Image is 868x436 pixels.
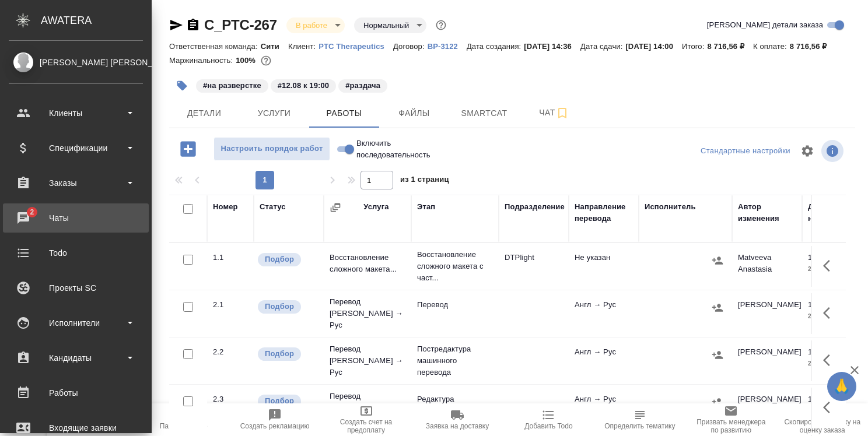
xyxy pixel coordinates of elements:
div: AWATERA [41,9,152,32]
p: #12.08 к 19:00 [278,80,329,92]
td: Перевод [PERSON_NAME] → Рус [324,385,411,431]
p: Дата создания: [467,42,524,51]
a: ВР-3122 [428,41,467,51]
button: Здесь прячутся важные кнопки [816,299,844,327]
p: Ответственная команда: [169,42,261,51]
td: Matveeva Anastasia [732,246,802,287]
button: Заявка на доставку [412,403,503,436]
button: Настроить порядок работ [213,137,330,161]
button: Здесь прячутся важные кнопки [816,346,844,374]
td: Англ → Рус [569,388,639,428]
span: из 1 страниц [400,173,449,189]
a: Работы [3,378,149,407]
div: Дата начала [808,201,855,224]
div: Todo [9,244,143,262]
button: Нормальный [360,20,412,30]
div: Спецификации [9,139,143,157]
span: 12.08 к 19:00 [269,80,337,90]
p: Клиент: [288,42,318,51]
div: 2.2 [213,346,248,358]
p: Подбор [265,395,294,407]
div: Исполнители [9,314,143,332]
div: [PERSON_NAME] [PERSON_NAME] [9,56,143,69]
span: Детали [176,106,232,121]
a: C_PTC-267 [204,17,277,33]
div: Исполнитель [645,201,696,213]
td: Перевод [PERSON_NAME] → Рус [324,290,411,337]
button: Назначить [709,393,726,411]
p: Подбор [265,301,294,312]
td: [PERSON_NAME] [732,340,802,381]
button: Добавить Todo [503,403,594,436]
div: Можно подбирать исполнителей [257,299,318,315]
p: #раздача [345,80,380,92]
button: Призвать менеджера по развитию [685,403,776,436]
button: Сгруппировать [330,202,341,213]
span: Создать рекламацию [240,422,310,430]
p: 12.08, [808,300,829,309]
span: Включить последовательность [356,138,430,161]
p: 2025 [808,263,855,275]
button: Назначить [709,346,726,364]
p: PTC Therapeutics [318,42,393,51]
div: Подразделение [505,201,565,213]
div: В работе [286,17,345,33]
td: Не указан [569,246,639,287]
button: В работе [292,20,331,30]
div: Чаты [9,209,143,227]
svg: Подписаться [555,106,569,120]
p: Договор: [393,42,428,51]
div: Клиенты [9,104,143,122]
button: Скопировать ссылку для ЯМессенджера [169,18,183,32]
span: Посмотреть информацию [821,140,846,162]
p: Перевод [417,299,493,311]
p: Подбор [265,254,294,265]
div: Этап [417,201,435,213]
span: 2 [23,206,41,218]
td: Восстановление сложного макета... [324,246,411,287]
p: ВР-3122 [428,42,467,51]
div: 2.1 [213,299,248,311]
div: Заказы [9,174,143,192]
div: 2.3 [213,393,248,405]
div: Можно подбирать исполнителей [257,346,318,362]
td: DTPlight [499,246,569,287]
span: Создать счет на предоплату [327,418,404,434]
p: Сити [261,42,288,51]
p: 8 716,56 ₽ [707,42,753,51]
span: Настроить порядок работ [220,142,324,156]
p: Подбор [265,348,294,360]
td: [PERSON_NAME] [732,293,802,334]
button: 0.00 RUB; [258,53,274,68]
button: Доп статусы указывают на важность/срочность заказа [433,17,449,33]
p: [DATE] 14:36 [524,42,580,51]
div: Можно подбирать исполнителей [257,393,318,409]
p: 12.08, [808,347,829,356]
button: Скопировать ссылку на оценку заказа [777,403,868,436]
div: Статус [260,201,286,213]
button: Добавить работу [172,137,204,161]
span: Чат [526,106,582,120]
a: Todo [3,238,149,268]
span: Работы [316,106,372,121]
div: Можно подбирать исполнителей [257,252,318,268]
span: Smartcat [456,106,512,121]
a: 2Чаты [3,203,149,233]
span: Добавить Todo [524,422,572,430]
button: Определить тематику [594,403,685,436]
p: 12.08, [808,395,829,403]
p: Постредактура машинного перевода [417,343,493,378]
p: 12.08, [808,253,829,262]
button: Создать счет на предоплату [320,403,411,436]
button: Назначить [709,252,726,269]
p: 8 716,56 ₽ [790,42,836,51]
a: Проекты SC [3,273,149,303]
span: Файлы [386,106,442,121]
span: раздача [337,80,388,90]
div: split button [698,142,793,160]
span: на разверстке [195,80,269,90]
a: PTC Therapeutics [318,41,393,51]
span: Призвать менеджера по развитию [692,418,769,434]
p: Маржинальность: [169,56,236,65]
p: Восстановление сложного макета с част... [417,249,493,284]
